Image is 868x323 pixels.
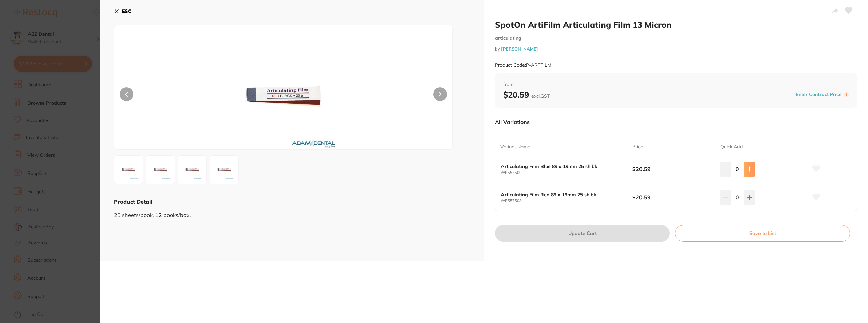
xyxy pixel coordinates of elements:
[503,89,550,100] b: $20.59
[501,164,619,169] b: Articulating Film Blue 89 x 19mm 25 sh bk
[114,198,152,205] b: Product Detail
[501,199,632,203] small: WR557508
[632,144,643,150] p: Price
[844,92,849,97] label: i
[180,158,204,182] img: NTA5LmpwZw
[122,8,131,14] b: ESC
[501,46,538,52] a: [PERSON_NAME]
[114,5,131,17] button: ESC
[495,119,530,125] p: All Variations
[675,225,850,241] button: Save to List
[114,205,471,218] div: 25 sheets/book, 12 books/box.
[501,192,619,197] b: Articulating Film Red 89 x 19mm 25 sh bk
[148,158,173,182] img: NTA5LmpwZw
[116,158,141,182] img: NTA4LmpwZw
[500,144,530,150] p: Variant Name
[495,46,857,52] small: by
[531,93,550,99] span: excl. GST
[632,194,711,201] b: $20.59
[501,170,632,175] small: WR557509
[495,20,857,30] h2: SpotOn ArtiFilm Articulating Film 13 Micron
[720,144,743,150] p: Quick Add
[182,42,384,149] img: NTA4LmpwZw
[495,35,857,41] small: articulating
[495,62,551,68] small: Product Code: P-ARTFILM
[632,165,711,173] b: $20.59
[503,81,849,88] span: from
[794,91,844,98] button: Enter Contract Price
[212,158,236,182] img: NTA4LmpwZw
[495,225,670,241] button: Update Cart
